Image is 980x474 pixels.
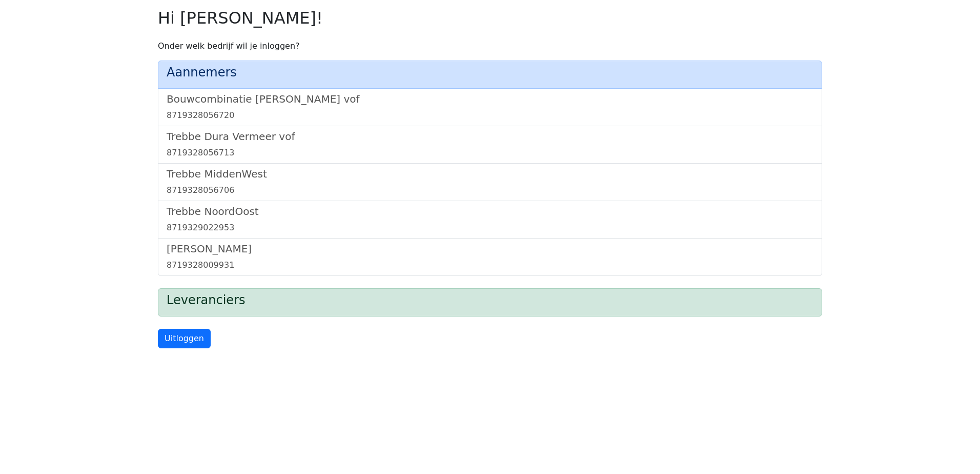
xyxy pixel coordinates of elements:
[167,168,813,196] a: Trebbe MiddenWest8719328056706
[167,243,813,271] a: [PERSON_NAME]8719328009931
[167,93,813,105] h5: Bouwcombinatie [PERSON_NAME] vof
[167,168,813,180] h5: Trebbe MiddenWest
[167,65,813,80] h4: Aannemers
[167,205,813,234] a: Trebbe NoordOost8719329022953
[167,109,813,122] div: 8719328056720
[167,93,813,122] a: Bouwcombinatie [PERSON_NAME] vof8719328056720
[167,130,813,143] h5: Trebbe Dura Vermeer vof
[167,222,813,234] div: 8719329022953
[167,147,813,159] div: 8719328056713
[167,130,813,159] a: Trebbe Dura Vermeer vof8719328056713
[158,40,822,52] p: Onder welk bedrijf wil je inloggen?
[167,184,813,196] div: 8719328056706
[167,243,813,255] h5: [PERSON_NAME]
[167,293,813,308] h4: Leveranciers
[158,8,822,28] h2: Hi [PERSON_NAME]!
[158,329,211,348] a: Uitloggen
[167,205,813,218] h5: Trebbe NoordOost
[167,259,813,271] div: 8719328009931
